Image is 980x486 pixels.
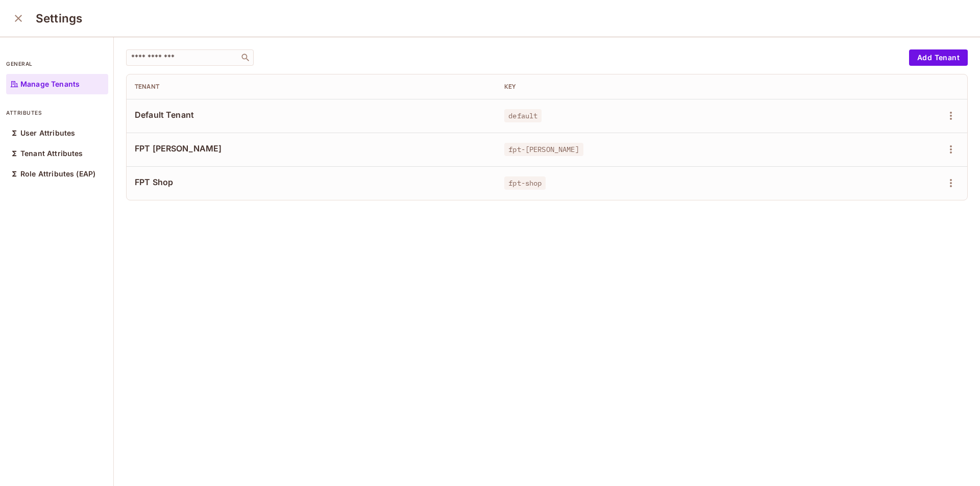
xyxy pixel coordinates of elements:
p: User Attributes [20,129,75,137]
h3: Settings [36,11,82,25]
span: fpt-[PERSON_NAME] [504,143,583,156]
button: close [8,8,29,29]
span: FPT [PERSON_NAME] [135,143,488,154]
p: Role Attributes (EAP) [20,170,95,178]
button: Add Tenant [909,49,968,66]
span: Default Tenant [135,109,488,120]
span: default [504,109,542,122]
span: fpt-shop [504,176,546,190]
p: general [6,60,108,68]
div: Key [504,83,818,91]
p: Tenant Attributes [20,149,83,158]
p: attributes [6,109,108,117]
div: Tenant [135,83,488,91]
span: FPT Shop [135,176,488,188]
p: Manage Tenants [20,80,80,88]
